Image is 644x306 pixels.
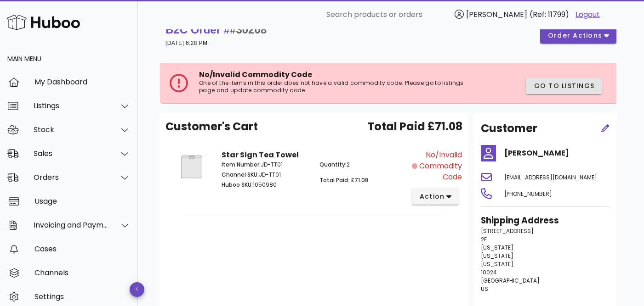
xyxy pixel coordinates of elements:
[230,23,267,36] span: #30208
[481,214,609,227] h3: Shipping Address
[466,9,527,20] span: [PERSON_NAME]
[540,27,616,44] button: order actions
[34,292,131,301] div: Settings
[481,285,488,293] span: US
[319,176,368,184] span: Total Paid: £71.08
[419,150,462,183] span: No/Invalid Commodity Code
[481,260,513,268] span: [US_STATE]
[481,120,537,137] h2: Customer
[34,78,131,86] div: My Dashboard
[165,40,207,46] small: [DATE] 6:28 PM
[222,150,299,160] strong: Star Sign Tea Towel
[222,161,308,169] p: JD-TT01
[481,227,534,235] span: [STREET_ADDRESS]
[526,78,602,94] button: Go to Listings
[504,148,610,159] h4: [PERSON_NAME]
[34,245,131,253] div: Cases
[481,252,513,260] span: [US_STATE]
[6,12,80,32] img: Huboo Logo
[165,23,267,36] strong: B2C Order #
[367,118,462,135] span: Total Paid £71.08
[222,171,259,178] span: Channel SKU:
[34,197,131,206] div: Usage
[419,192,445,201] span: action
[34,149,108,158] div: Sales
[173,150,211,184] img: Product Image
[533,81,594,91] span: Go to Listings
[222,181,308,189] p: 1050980
[34,125,108,134] div: Stock
[222,181,253,189] span: Huboo SKU:
[34,173,108,182] div: Orders
[319,161,406,169] p: 2
[199,69,312,80] span: No/Invalid Commodity Code
[481,244,513,251] span: [US_STATE]
[481,268,497,276] span: 10024
[199,79,481,94] p: One of the items in this order does not have a valid commodity code. Please go to listings page a...
[504,173,597,181] span: [EMAIL_ADDRESS][DOMAIN_NAME]
[319,161,347,168] span: Quantity:
[165,118,258,135] span: Customer's Cart
[34,101,108,110] div: Listings
[576,9,600,20] a: Logout
[34,268,131,277] div: Channels
[481,277,540,284] span: [GEOGRAPHIC_DATA]
[547,31,603,40] span: order actions
[34,221,108,229] div: Invoicing and Payments
[530,9,569,20] span: (Ref: 11799)
[412,188,459,205] button: action
[481,235,487,243] span: 2F
[222,171,308,179] p: JD-TT01
[222,161,261,168] span: Item Number:
[504,190,552,198] span: [PHONE_NUMBER]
